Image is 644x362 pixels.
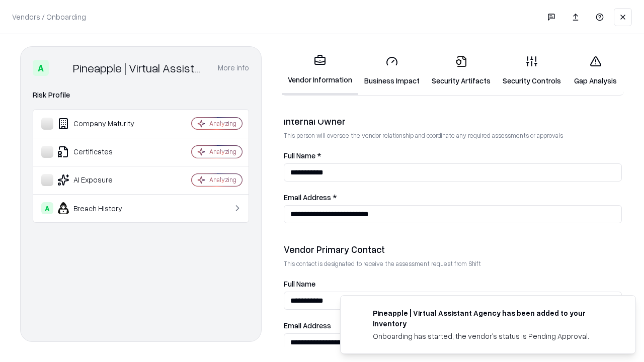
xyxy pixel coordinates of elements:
a: Business Impact [358,47,426,94]
div: Risk Profile [33,89,249,101]
p: This contact is designated to receive the assessment request from Shift [284,259,622,268]
a: Vendor Information [282,46,358,95]
div: Company Maturity [41,118,162,130]
p: Vendors / Onboarding [12,12,86,22]
div: A [41,202,53,214]
div: Pineapple | Virtual Assistant Agency [73,60,206,76]
label: Full Name * [284,152,622,159]
div: A [33,60,49,76]
div: Analyzing [209,147,236,156]
label: Email Address [284,322,622,329]
div: Onboarding has started, the vendor's status is Pending Approval. [373,331,611,341]
a: Security Artifacts [426,47,497,94]
div: Certificates [41,146,162,158]
div: Analyzing [209,175,236,184]
a: Gap Analysis [567,47,624,94]
div: Pineapple | Virtual Assistant Agency has been added to your inventory [373,308,611,329]
label: Full Name [284,280,622,288]
div: AI Exposure [41,174,162,186]
div: Vendor Primary Contact [284,243,622,255]
button: More info [218,59,249,77]
div: Breach History [41,202,162,214]
img: trypineapple.com [353,308,365,320]
div: Internal Owner [284,115,622,127]
img: Pineapple | Virtual Assistant Agency [53,60,69,76]
a: Security Controls [497,47,567,94]
div: Analyzing [209,119,236,128]
label: Email Address * [284,194,622,201]
p: This person will oversee the vendor relationship and coordinate any required assessments or appro... [284,131,622,140]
